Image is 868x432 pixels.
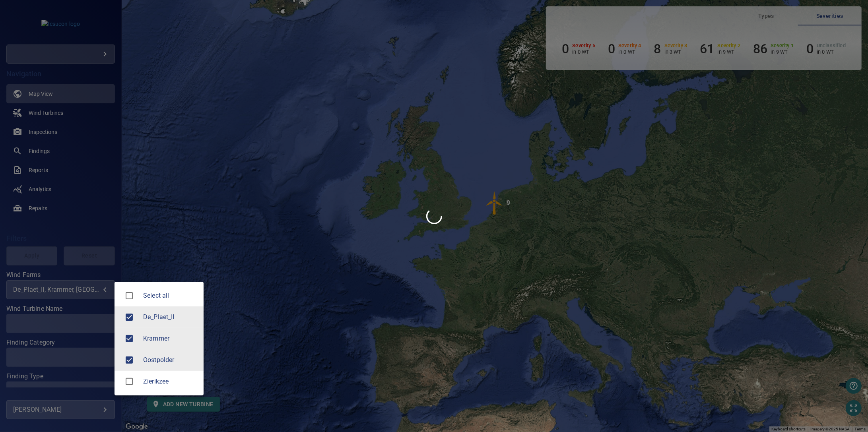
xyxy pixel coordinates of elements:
[121,352,138,368] span: Oostpolder
[121,330,138,347] span: Krammer
[143,312,197,322] div: Wind Farms De_Plaet_II
[143,334,197,343] span: Krammer
[121,373,138,390] span: Zierikzee
[121,309,138,325] span: De_Plaet_II
[143,291,197,300] span: Select all
[115,282,204,395] ul: De_Plaet_II, Krammer, [GEOGRAPHIC_DATA]
[143,355,197,365] div: Wind Farms Oostpolder
[143,377,197,386] div: Wind Farms Zierikzee
[143,334,197,343] div: Wind Farms Krammer
[143,312,197,322] span: De_Plaet_II
[143,377,197,386] span: Zierikzee
[143,355,197,365] span: Oostpolder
